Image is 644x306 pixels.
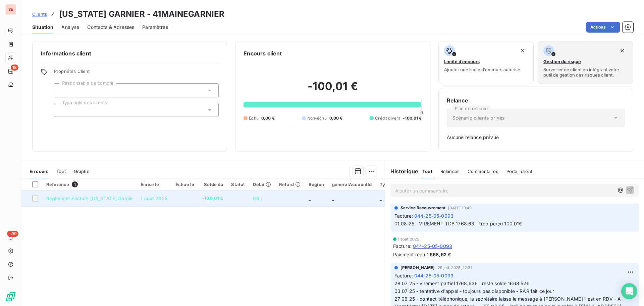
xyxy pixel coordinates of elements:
span: Surveiller ce client en intégrant votre outil de gestion des risques client. [543,67,628,78]
span: Commentaires [468,169,498,174]
span: Propriétés Client [54,69,219,78]
h2: -100,01 € [244,80,422,100]
h3: [US_STATE] GARNIER - 41MAINEGARNIER [59,8,224,20]
span: Tout [56,169,66,174]
span: Paiement reçu [393,251,425,258]
div: Open Intercom Messenger [621,283,637,299]
h6: Historique [385,167,419,175]
span: Contacts & Adresses [87,24,134,31]
div: Statut [231,182,245,187]
span: 68 j [253,195,262,201]
span: 044-25-05-0093 [414,272,453,279]
span: Scénario clients privés [452,115,505,121]
span: Graphe [74,169,90,174]
span: -100,01 € [202,195,223,202]
span: Ajouter une limite d’encours autorisé [444,67,520,72]
span: Aucune relance prévue [447,134,625,141]
span: 044-25-05-0093 [414,212,453,219]
span: Crédit divers [375,115,400,121]
input: Ajouter une valeur [60,107,65,113]
span: Portail client [506,169,532,174]
span: [PERSON_NAME] [400,265,435,271]
span: 0 [420,110,423,115]
span: Facture : [394,272,413,279]
span: Limite d’encours [444,59,480,64]
span: Analyse [61,24,79,31]
span: [DATE] 10:49 [448,206,472,210]
span: 18 [11,64,18,71]
span: Facture : [393,243,412,250]
span: Situation [32,24,53,31]
div: Solde dû [202,182,223,187]
h6: Encours client [244,49,282,57]
span: 0,00 € [329,115,343,121]
div: generalAccountId [332,182,372,187]
span: 01 08 25 - VIREMENT TDB 1768.63 - trop perçu 100.01€ [394,221,522,226]
span: Reglement Facture [US_STATE] Garnie [46,195,132,201]
span: Facture : [394,212,413,219]
span: Relances [440,169,460,174]
a: Clients [32,11,47,17]
span: Gestion du risque [543,59,581,64]
span: Échu [249,115,259,121]
span: Tout [422,169,432,174]
span: 1 août 2025 [141,195,167,201]
span: En cours [30,169,48,174]
div: Émise le [141,182,167,187]
span: 1 août 2025 [398,237,420,241]
span: +99 [7,231,18,237]
div: Retard [279,182,301,187]
h6: Relance [447,96,625,104]
div: Échue le [175,182,194,187]
div: Types de contentieux [380,182,427,187]
span: _ [332,195,334,201]
span: Service Recouvrement [400,205,445,211]
div: Région [309,182,324,187]
span: 29 juil. 2025, 12:31 [438,266,472,270]
div: Référence [46,181,132,187]
span: _ [380,195,382,201]
div: SE [5,4,16,15]
span: Paramètres [142,24,168,31]
span: 1 [72,181,78,187]
span: Non-échu [307,115,327,121]
span: 044-25-05-0093 [413,243,452,250]
button: Limite d’encoursAjouter une limite d’encours autorisé [438,41,534,84]
input: Ajouter une valeur [60,87,65,93]
h6: Informations client [41,49,219,57]
span: Clients [32,11,47,17]
button: Actions [586,22,620,33]
span: 1 668,62 € [427,251,451,258]
button: Gestion du risqueSurveiller ce client en intégrant votre outil de gestion des risques client. [538,41,633,84]
span: -100,01 € [403,115,422,121]
div: Délai [253,182,271,187]
span: _ [309,195,311,201]
span: 0,00 € [261,115,275,121]
img: Logo LeanPay [5,291,16,302]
